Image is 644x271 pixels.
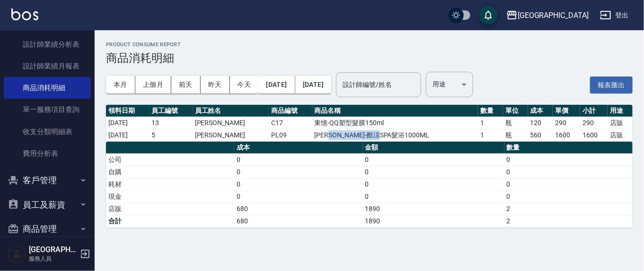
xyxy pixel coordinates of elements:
button: 員工及薪資 [4,193,91,217]
th: 單價 [553,105,580,117]
td: 2 [504,203,633,215]
td: 5 [149,129,192,141]
th: 數量 [504,142,633,154]
td: 0 [234,190,362,203]
td: 1 [478,117,503,129]
td: 0 [504,153,633,166]
td: 0 [504,190,633,203]
img: Person [8,245,26,263]
th: 員工姓名 [193,105,269,117]
td: 1 [478,129,503,141]
td: 瓶 [503,117,528,129]
th: 商品名稱 [312,105,478,117]
table: a dense table [106,142,633,228]
button: 登出 [596,7,633,24]
a: 收支分類明細表 [4,121,91,143]
td: 120 [528,117,553,129]
td: [DATE] [106,129,149,141]
td: 0 [234,153,362,166]
th: 金額 [363,142,504,154]
td: 13 [149,117,192,129]
a: 商品消耗明細 [4,77,91,99]
button: 商品管理 [4,217,91,241]
td: 現金 [106,190,234,203]
td: 1890 [363,215,504,227]
td: 0 [363,153,504,166]
a: 設計師業績月報表 [4,55,91,77]
button: save [479,6,498,25]
th: 商品編號 [269,105,312,117]
td: 0 [504,178,633,190]
td: 店販 [106,203,234,215]
td: 0 [504,166,633,178]
td: 0 [363,166,504,178]
a: 設計師業績分析表 [4,34,91,55]
td: 680 [234,215,362,227]
td: 560 [528,129,553,141]
td: 公司 [106,153,234,166]
th: 單位 [503,105,528,117]
th: 員工編號 [149,105,192,117]
th: 用途 [608,105,633,117]
td: PL09 [269,129,312,141]
td: 290 [553,117,580,129]
a: 報表匯出 [590,80,633,89]
button: 上個月 [135,76,171,93]
td: 自購 [106,166,234,178]
p: 服務人員 [29,254,77,263]
td: 合計 [106,215,234,227]
td: 店販 [608,117,633,129]
button: 昨天 [201,76,230,93]
a: 單一服務項目查詢 [4,99,91,120]
td: 680 [234,203,362,215]
button: [GEOGRAPHIC_DATA] [503,6,592,25]
h5: [GEOGRAPHIC_DATA] [29,245,77,254]
td: [DATE] [106,117,149,129]
button: 今天 [230,76,259,93]
td: 290 [580,117,608,129]
td: 0 [234,166,362,178]
button: [DATE] [258,76,295,93]
td: 1890 [363,203,504,215]
td: [PERSON_NAME] [193,129,269,141]
h2: Product Consume Report [106,42,633,48]
td: 0 [363,178,504,190]
button: 客戶管理 [4,168,91,193]
button: [DATE] [295,76,331,93]
td: 0 [234,178,362,190]
h3: 商品消耗明細 [106,51,633,65]
td: [PERSON_NAME] [193,117,269,129]
td: 1600 [553,129,580,141]
button: 報表匯出 [590,76,633,94]
button: 本月 [106,76,135,93]
td: 東憶-QQ塑型髮膜150ml [312,117,478,129]
th: 成本 [528,105,553,117]
th: 領料日期 [106,105,149,117]
div: [GEOGRAPHIC_DATA] [518,9,589,21]
td: 0 [363,190,504,203]
button: 前天 [171,76,201,93]
td: 店販 [608,129,633,141]
td: 1600 [580,129,608,141]
td: 2 [504,215,633,227]
td: C17 [269,117,312,129]
th: 數量 [478,105,503,117]
td: 瓶 [503,129,528,141]
img: Logo [11,8,38,20]
a: 費用分析表 [4,143,91,164]
th: 小計 [580,105,608,117]
td: 耗材 [106,178,234,190]
th: 成本 [234,142,362,154]
td: [PERSON_NAME]-酷涼SPA髮浴1000ML [312,129,478,141]
table: a dense table [106,105,633,142]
